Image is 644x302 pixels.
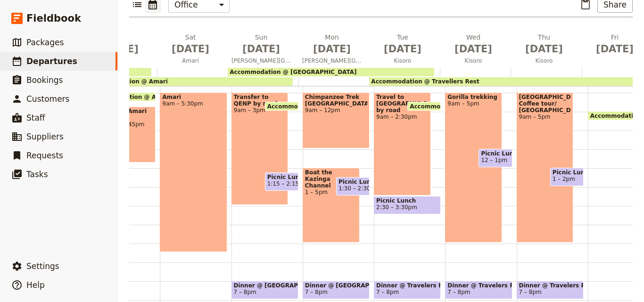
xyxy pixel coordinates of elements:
[447,289,470,295] span: 7 – 8pm
[162,94,224,100] span: Amari
[303,92,370,148] div: Chimpanzee Trek [GEOGRAPHIC_DATA]9am – 12pm
[410,103,522,109] span: Accommodation @ Travellers Rest
[369,57,436,65] span: Kisoro
[26,132,64,141] span: Suppliers
[376,204,417,211] span: 2:30 – 3:30pm
[374,92,431,196] div: Travel to [GEOGRAPHIC_DATA] by road9am – 2:30pm
[157,57,224,65] span: Amari
[26,280,45,290] span: Help
[305,107,367,114] span: 9am – 12pm
[511,57,578,65] span: Kisoro
[447,94,500,100] span: Gorilla trekking
[447,100,500,107] span: 9am – 5pm
[514,42,574,56] span: [DATE]
[440,33,511,67] button: Wed [DATE]Kisoro
[162,100,224,107] span: 9am – 5:30pm
[339,185,380,192] span: 1:30 – 2:30pm
[373,42,432,56] span: [DATE]
[298,57,365,65] span: [PERSON_NAME][GEOGRAPHIC_DATA]
[160,92,227,252] div: Amari9am – 5:30pm
[445,92,502,243] div: Gorilla trekking9am – 5pm
[305,189,357,196] span: 1 – 5pm
[445,281,512,299] div: Dinner @ Travelers Rest7 – 8pm
[234,94,286,107] span: Transfer to QENP by road
[305,169,357,189] span: Boat the Kazinga Channel
[302,42,362,56] span: [DATE]
[26,170,48,179] span: Tasks
[369,33,440,67] button: Tue [DATE]Kisoro
[373,33,432,56] h2: Tue
[481,157,507,163] span: 12 – 1pm
[444,33,503,56] h2: Wed
[26,94,69,104] span: Customers
[305,282,367,289] span: Dinner @ [GEOGRAPHIC_DATA]
[231,92,289,205] div: Transfer to QENP by road9am – 3pm
[444,42,503,56] span: [DATE]
[231,281,298,299] div: Dinner @ [GEOGRAPHIC_DATA]7 – 8pm
[228,33,298,67] button: Sun [DATE][PERSON_NAME][GEOGRAPHIC_DATA]
[519,282,581,289] span: Dinner @ Travelers Rest
[234,289,256,295] span: 7 – 8pm
[376,94,429,114] span: Travel to [GEOGRAPHIC_DATA] by road
[519,94,571,114] span: [GEOGRAPHIC_DATA]/ Coffee tour/ [GEOGRAPHIC_DATA]
[267,103,398,109] span: Accommodation @ [GEOGRAPHIC_DATA]
[26,57,77,66] span: Departures
[553,169,581,176] span: Picnic Lunch
[228,68,434,76] div: Accommodation @ [GEOGRAPHIC_DATA]
[265,172,298,191] div: Picnic Lunch1:15 – 2:15pm
[303,168,360,243] div: Boat the Kazinga Channel1 – 5pm
[157,33,228,67] button: Sat [DATE]Amari
[511,33,581,67] button: Thu [DATE]Kisoro
[519,289,542,295] span: 7 – 8pm
[231,33,291,56] h2: Sun
[267,180,308,187] span: 1:15 – 2:15pm
[228,57,295,65] span: [PERSON_NAME][GEOGRAPHIC_DATA]
[517,281,584,299] div: Dinner @ Travelers Rest7 – 8pm
[553,176,575,182] span: 1 – 2pm
[550,168,584,186] div: Picnic Lunch1 – 2pm
[86,77,293,86] div: Accommodation @ Amari
[230,69,356,75] span: Accommodation @ [GEOGRAPHIC_DATA]
[519,114,571,120] span: 9am – 5pm
[376,289,399,295] span: 7 – 8pm
[376,282,438,289] span: Dinner @ Travelers Rest
[517,92,574,243] div: [GEOGRAPHIC_DATA]/ Coffee tour/ [GEOGRAPHIC_DATA]9am – 5pm
[91,94,174,100] span: Accommodation @ Amari
[374,196,441,214] div: Picnic Lunch2:30 – 3:30pm
[440,57,507,65] span: Kisoro
[374,281,441,299] div: Dinner @ Travelers Rest7 – 8pm
[376,114,429,120] span: 9am – 2:30pm
[26,75,63,85] span: Bookings
[371,78,479,85] span: Accommodation @ Travellers Rest
[481,150,510,157] span: Picnic Lunch
[26,38,64,47] span: Packages
[303,281,370,299] div: Dinner @ [GEOGRAPHIC_DATA]7 – 8pm
[26,261,59,271] span: Settings
[479,149,512,167] div: Picnic Lunch12 – 1pm
[302,33,362,56] h2: Mon
[265,102,298,111] div: Accommodation @ [GEOGRAPHIC_DATA]
[26,11,81,25] span: Fieldbook
[514,33,574,56] h2: Thu
[161,33,220,56] h2: Sat
[234,282,296,289] span: Dinner @ [GEOGRAPHIC_DATA]
[407,102,441,111] div: Accommodation @ Travellers Rest
[298,33,369,67] button: Mon [DATE][PERSON_NAME][GEOGRAPHIC_DATA]
[447,282,510,289] span: Dinner @ Travelers Rest
[26,151,63,160] span: Requests
[305,94,367,107] span: Chimpanzee Trek [GEOGRAPHIC_DATA]
[234,107,286,114] span: 9am – 3pm
[267,174,296,180] span: Picnic Lunch
[376,197,438,204] span: Picnic Lunch
[26,113,45,122] span: Staff
[339,179,367,185] span: Picnic Lunch
[336,177,370,196] div: Picnic Lunch1:30 – 2:30pm
[231,42,291,56] span: [DATE]
[305,289,328,295] span: 7 – 8pm
[161,42,220,56] span: [DATE]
